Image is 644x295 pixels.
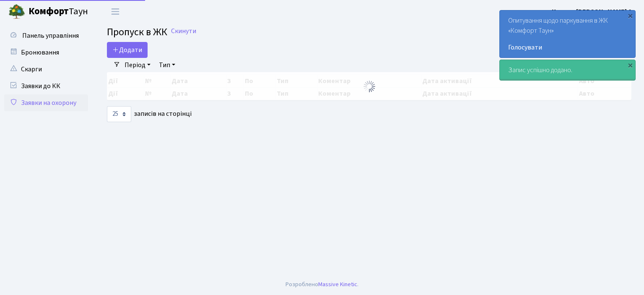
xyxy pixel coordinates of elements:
[4,94,88,111] a: Заявки на охорону
[107,25,167,39] span: Пропуск в ЖК
[4,27,88,44] a: Панель управління
[318,280,357,289] a: Massive Kinetic
[112,45,142,55] span: Додати
[107,42,148,58] a: Додати
[363,80,376,93] img: Обробка...
[171,27,196,35] a: Скинути
[29,5,69,18] b: Комфорт
[500,60,635,80] div: Запис успішно додано.
[105,5,126,18] button: Переключити навігацію
[626,11,634,20] div: ×
[4,78,88,94] a: Заявки до КК
[508,42,627,52] a: Голосувати
[552,7,634,17] a: Цитрус [PERSON_NAME] А.
[22,31,79,40] span: Панель управління
[156,58,179,72] a: Тип
[4,61,88,78] a: Скарги
[552,7,634,16] b: Цитрус [PERSON_NAME] А.
[626,61,634,69] div: ×
[500,10,635,57] div: Опитування щодо паркування в ЖК «Комфорт Таун»
[121,58,154,72] a: Період
[107,106,192,122] label: записів на сторінці
[8,3,25,20] img: logo.png
[107,106,131,122] select: записів на сторінці
[4,44,88,61] a: Бронювання
[29,5,88,19] span: Таун
[286,280,358,289] div: Розроблено .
